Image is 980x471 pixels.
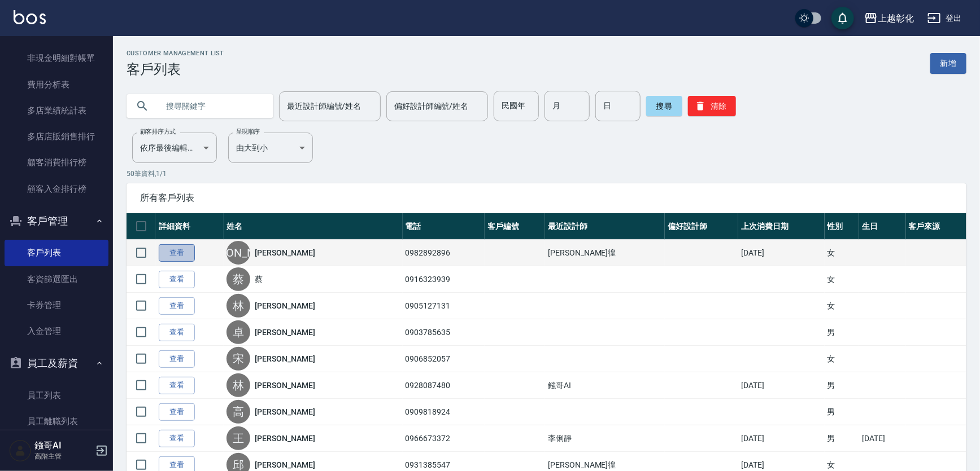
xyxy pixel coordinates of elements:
th: 上次消費日期 [738,213,824,240]
td: 女 [825,346,860,372]
a: [PERSON_NAME] [255,433,315,444]
th: 姓名 [224,213,402,240]
td: 男 [825,425,860,452]
td: 0966673372 [403,425,485,452]
a: [PERSON_NAME] [255,353,315,364]
a: 查看 [159,271,195,288]
td: 女 [825,266,860,293]
div: 林 [227,294,250,318]
td: 0903785635 [403,319,485,346]
h5: 鏹哥AI [34,440,92,451]
a: 卡券管理 [5,292,108,318]
a: 入金管理 [5,318,108,344]
td: 女 [825,240,860,266]
div: 卓 [227,320,250,344]
td: [DATE] [738,240,824,266]
th: 生日 [859,213,906,240]
a: 查看 [159,297,195,315]
a: [PERSON_NAME] [255,459,315,470]
th: 客戶來源 [906,213,966,240]
a: 顧客消費排行榜 [5,149,108,175]
th: 詳細資料 [156,213,224,240]
a: 客戶列表 [5,240,108,266]
td: 0909818924 [403,399,485,425]
th: 性別 [825,213,860,240]
th: 最近設計師 [545,213,665,240]
td: 男 [825,372,860,399]
label: 顧客排序方式 [140,127,176,136]
button: 上越彰化 [860,7,918,30]
a: [PERSON_NAME] [255,247,315,258]
div: 林 [227,373,250,397]
td: 女 [825,293,860,319]
th: 電話 [403,213,485,240]
div: 上越彰化 [878,11,914,25]
td: [DATE] [738,372,824,399]
label: 呈現順序 [236,127,260,136]
button: 清除 [688,96,736,116]
a: [PERSON_NAME] [255,300,315,311]
a: 非現金明細對帳單 [5,45,108,71]
button: 搜尋 [646,96,682,116]
img: Person [9,439,32,462]
a: 查看 [159,244,195,262]
td: 0905127131 [403,293,485,319]
td: 0916323939 [403,266,485,293]
td: 男 [825,399,860,425]
a: 查看 [159,403,195,421]
a: 蔡 [255,274,263,285]
td: [DATE] [859,425,906,452]
div: [PERSON_NAME] [227,241,250,265]
div: 蔡 [227,267,250,291]
a: 查看 [159,324,195,341]
a: 費用分析表 [5,72,108,98]
a: 新增 [930,53,966,74]
h3: 客戶列表 [127,61,224,77]
div: 王 [227,426,250,450]
a: 多店店販銷售排行 [5,124,108,149]
h2: Customer Management List [127,50,224,57]
a: 查看 [159,430,195,447]
a: [PERSON_NAME] [255,327,315,338]
a: 查看 [159,377,195,394]
a: [PERSON_NAME] [255,406,315,417]
div: 宋 [227,347,250,371]
img: Logo [14,10,46,24]
td: 鏹哥AI [545,372,665,399]
td: 0906852057 [403,346,485,372]
a: [PERSON_NAME] [255,380,315,391]
th: 偏好設計師 [665,213,738,240]
td: 0982892896 [403,240,485,266]
button: 客戶管理 [5,206,108,236]
p: 50 筆資料, 1 / 1 [127,169,966,179]
td: 0928087480 [403,372,485,399]
a: 員工離職列表 [5,408,108,434]
a: 客資篩選匯出 [5,266,108,292]
div: 由大到小 [228,133,313,163]
td: 李俐靜 [545,425,665,452]
td: [PERSON_NAME]徨 [545,240,665,266]
td: 男 [825,319,860,346]
td: [DATE] [738,425,824,452]
a: 多店業績統計表 [5,98,108,124]
a: 員工列表 [5,382,108,408]
div: 高 [227,400,250,424]
div: 依序最後編輯時間 [132,133,217,163]
input: 搜尋關鍵字 [158,91,264,121]
span: 所有客戶列表 [140,192,953,204]
button: 登出 [923,8,966,29]
p: 高階主管 [34,451,92,461]
button: save [831,7,854,29]
button: 員工及薪資 [5,349,108,378]
a: 顧客入金排行榜 [5,176,108,202]
th: 客戶編號 [485,213,545,240]
a: 查看 [159,350,195,368]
